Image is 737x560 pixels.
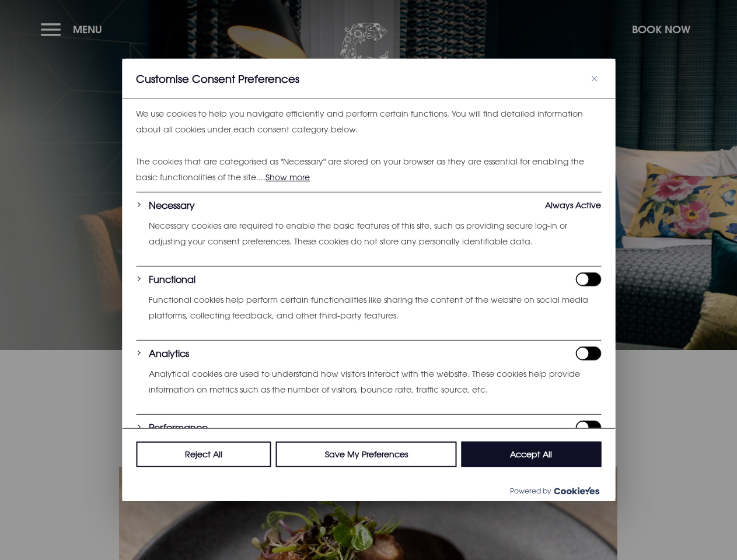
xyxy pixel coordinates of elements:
[149,421,208,435] button: Performance
[587,72,601,86] button: Close
[149,198,195,212] button: Necessary
[276,442,457,467] button: Save My Preferences
[136,72,299,86] span: Customise Consent Preferences
[136,442,271,467] button: Reject All
[461,442,601,467] button: Accept All
[149,366,601,397] p: Analytical cookies are used to understand how visitors interact with the website. These cookies h...
[136,154,601,185] p: The cookies that are categorised as "Necessary" are stored on your browser as they are essential ...
[149,272,195,286] button: Functional
[554,487,599,495] img: Cookieyes logo
[149,346,189,360] button: Analytics
[122,480,615,501] div: Powered by
[149,292,601,323] p: Functional cookies help perform certain functionalities like sharing the content of the website o...
[136,106,601,137] p: We use cookies to help you navigate efficiently and perform certain functions. You will find deta...
[149,218,601,249] p: Necessary cookies are required to enable the basic features of this site, such as providing secur...
[266,170,310,184] button: Show more
[122,59,615,501] div: Customise Consent Preferences
[591,76,597,82] img: Close
[575,272,601,286] input: Enable Functional
[575,421,601,435] input: Enable Performance
[545,198,601,212] span: Always Active
[575,346,601,360] input: Enable Analytics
